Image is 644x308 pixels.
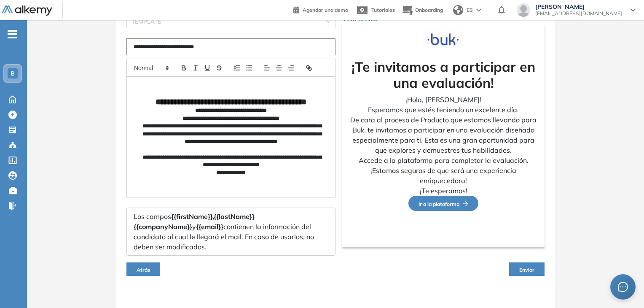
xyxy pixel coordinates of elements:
span: message [617,281,628,292]
button: Ir a la plataformaFlecha [408,196,478,211]
span: [EMAIL_ADDRESS][DOMAIN_NAME] [535,10,622,17]
span: Onboarding [415,7,443,13]
img: world [453,5,463,15]
p: ¡Hola, [PERSON_NAME]! [349,95,538,105]
a: Agendar una demo [293,4,348,14]
img: Flecha [459,201,468,206]
button: Onboarding [402,1,443,19]
i: - [8,33,17,35]
span: {{firstName}}, [171,212,214,221]
p: Accede a la plataforma para completar la evaluación. ¡Estamos seguros de que será una experiencia... [349,155,538,186]
span: Tutoriales [371,7,395,13]
span: B [11,70,15,77]
p: ¡Te esperamos! [349,186,538,196]
span: Atrás [137,267,150,273]
strong: ¡Te invitamos a participar en una evaluación! [352,58,535,91]
span: Ir a la plataforma [419,201,468,207]
span: Agendar una demo [303,7,348,13]
p: Esperamos que estés teniendo un excelente día. [349,105,538,115]
span: {{email}} [196,222,223,231]
p: De cara al proceso de Producto que estamos llevando para Buk, te invitamos a participar en una ev... [349,115,538,155]
button: Enviar [509,262,545,276]
span: [PERSON_NAME] [535,3,622,10]
img: Logo de la compañía [422,30,464,49]
span: {{companyName}} [134,222,192,231]
span: Enviar [519,267,534,273]
span: ES [467,6,473,14]
img: arrow [476,8,481,12]
div: Los campos y contienen la información del candidato al cual le llegará el mail. En caso de usarlo... [126,208,335,256]
button: Atrás [126,262,160,276]
img: Logo [2,5,52,16]
span: {{lastName}} [214,212,255,221]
